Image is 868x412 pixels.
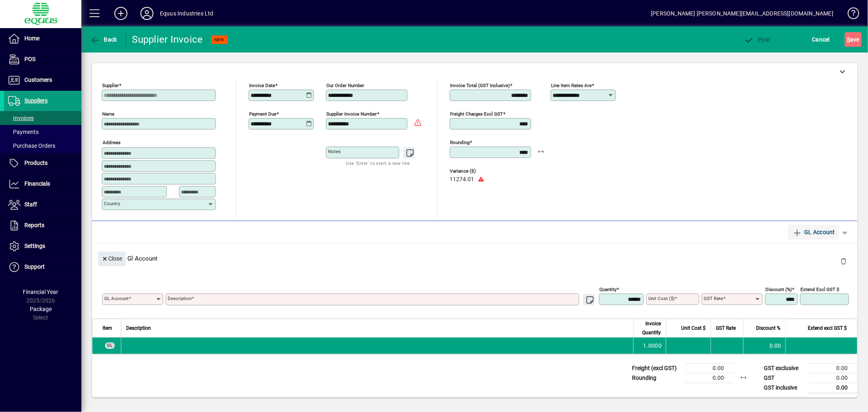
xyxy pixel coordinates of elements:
[108,6,134,21] button: Add
[24,222,44,228] span: Reports
[845,32,861,47] button: Save
[90,36,117,43] span: Back
[842,2,858,28] a: Knowledge Base
[30,306,52,312] span: Package
[24,243,45,249] span: Settings
[24,201,37,208] span: Staff
[742,32,773,47] button: Post
[4,153,81,173] a: Products
[847,36,850,43] span: S
[101,252,122,265] span: Close
[756,324,781,333] span: Discount %
[599,286,617,292] mat-label: Quantity
[4,257,81,277] a: Support
[685,373,734,383] td: 0.00
[24,77,52,83] span: Customers
[8,129,39,135] span: Payments
[704,296,723,301] mat-label: GST rate
[4,195,81,215] a: Staff
[107,343,113,348] span: GL
[800,286,839,292] mat-label: Extend excl GST $
[96,254,128,262] app-page-header-button: Close
[92,243,857,273] div: Gl Account
[450,111,503,117] mat-label: Freight charges excl GST
[808,324,847,333] span: Extend excl GST $
[326,111,377,117] mat-label: Supplier invoice number
[81,32,126,47] app-page-header-button: Back
[134,6,160,21] button: Profile
[8,115,34,121] span: Invoices
[4,215,81,236] a: Reports
[834,252,853,271] button: Delete
[23,289,59,295] span: Financial Year
[8,142,55,149] span: Purchase Orders
[102,83,119,88] mat-label: Supplier
[551,83,592,88] mat-label: Line item rates are
[760,373,809,383] td: GST
[834,257,853,265] app-page-header-button: Delete
[24,35,39,42] span: Home
[760,383,809,393] td: GST inclusive
[24,56,35,62] span: POS
[809,363,857,373] td: 0.00
[450,140,470,145] mat-label: Rounding
[628,363,685,373] td: Freight (excl GST)
[4,49,81,70] a: POS
[810,32,832,47] button: Cancel
[4,28,81,49] a: Home
[809,383,857,393] td: 0.00
[4,139,81,153] a: Purchase Orders
[24,97,48,104] span: Suppliers
[450,83,510,88] mat-label: Invoice Total (GST inclusive)
[98,252,126,266] button: Close
[4,174,81,194] a: Financials
[744,36,771,43] span: ost
[214,37,225,42] span: NEW
[132,33,203,46] div: Supplier Invoice
[450,176,474,183] span: 11274.01
[88,32,119,47] button: Back
[4,125,81,139] a: Payments
[4,111,81,125] a: Invoices
[4,236,81,256] a: Settings
[743,337,785,354] td: 0.00
[346,158,410,168] mat-hint: Use 'Enter' to start a new line
[249,111,276,117] mat-label: Payment due
[249,83,275,88] mat-label: Invoice date
[168,296,192,301] mat-label: Description
[681,324,706,333] span: Unit Cost $
[102,111,114,117] mat-label: Name
[160,7,214,20] div: Equus Industries Ltd
[633,337,666,354] td: 1.0000
[760,363,809,373] td: GST exclusive
[685,363,734,373] td: 0.00
[328,149,341,154] mat-label: Notes
[847,33,859,46] span: ave
[104,201,120,206] mat-label: Country
[638,319,661,337] span: Invoice Quantity
[628,373,685,383] td: Rounding
[812,33,830,46] span: Cancel
[759,36,762,43] span: P
[326,83,364,88] mat-label: Our order number
[648,296,675,301] mat-label: Unit Cost ($)
[651,7,833,20] div: [PERSON_NAME] [PERSON_NAME][EMAIL_ADDRESS][DOMAIN_NAME]
[450,169,498,174] span: Variance ($)
[24,160,48,166] span: Products
[24,263,45,270] span: Support
[765,286,792,292] mat-label: Discount (%)
[126,324,151,333] span: Description
[103,324,112,333] span: Item
[809,373,857,383] td: 0.00
[4,70,81,90] a: Customers
[24,180,50,187] span: Financials
[104,296,129,301] mat-label: GL Account
[716,324,736,333] span: GST Rate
